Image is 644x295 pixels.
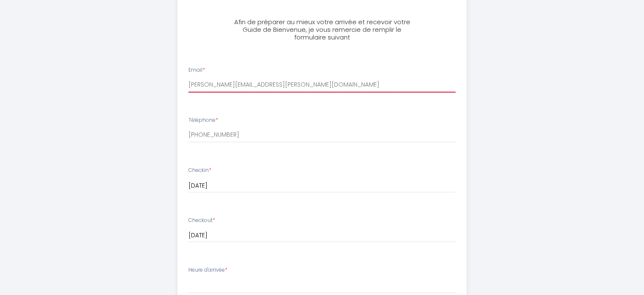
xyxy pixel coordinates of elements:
label: Checkin [188,166,211,174]
label: Heure d'arrivée [188,266,227,274]
label: Email [188,66,205,74]
label: Checkout [188,216,215,225]
h3: Afin de préparer au mieux votre arrivée et recevoir votre Guide de Bienvenue, je vous remercie de... [228,18,416,41]
label: Téléphone [188,116,218,124]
